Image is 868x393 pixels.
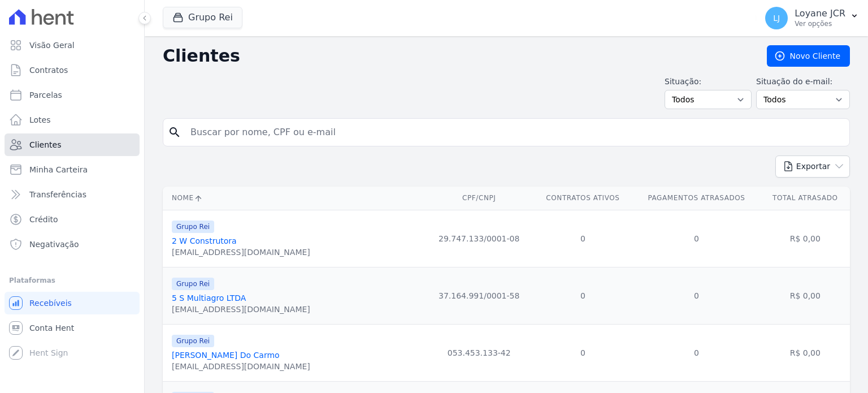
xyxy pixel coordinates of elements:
a: 5 S Multiagro LTDA [172,293,246,303]
a: Lotes [5,109,140,131]
a: Novo Cliente [767,45,850,67]
a: [PERSON_NAME] Do Carmo [172,351,280,360]
span: Crédito [29,214,58,225]
span: Minha Carteira [29,164,88,175]
td: 0 [632,324,760,381]
td: R$ 0,00 [761,267,850,324]
a: Visão Geral [5,34,140,57]
th: Pagamentos Atrasados [632,187,760,210]
td: 0 [632,210,760,267]
div: [EMAIL_ADDRESS][DOMAIN_NAME] [172,247,310,258]
a: 2 W Construtora [172,236,237,245]
td: 053.453.133-42 [425,324,533,381]
span: LJ [773,14,780,22]
a: Negativação [5,233,140,256]
a: Crédito [5,208,140,231]
a: Contratos [5,59,140,81]
div: [EMAIL_ADDRESS][DOMAIN_NAME] [172,304,310,315]
span: Parcelas [29,89,62,101]
i: search [168,126,181,139]
span: Lotes [29,114,51,126]
td: R$ 0,00 [761,210,850,267]
th: Contratos Ativos [533,187,633,210]
p: Loyane JCR [795,8,845,19]
a: Clientes [5,133,140,156]
a: Transferências [5,183,140,206]
td: 0 [533,210,633,267]
td: 0 [533,267,633,324]
span: Transferências [29,189,86,200]
td: 0 [632,267,760,324]
span: Contratos [29,64,68,76]
td: 0 [533,324,633,381]
th: Nome [163,187,425,210]
span: Conta Hent [29,322,74,334]
button: Grupo Rei [163,7,242,28]
span: Recebíveis [29,297,72,309]
h2: Clientes [163,46,749,66]
button: Exportar [775,156,850,178]
a: Conta Hent [5,317,140,339]
input: Buscar por nome, CPF ou e-mail [184,121,845,144]
div: Plataformas [9,274,135,287]
span: Visão Geral [29,40,75,51]
div: [EMAIL_ADDRESS][DOMAIN_NAME] [172,361,310,372]
label: Situação do e-mail: [756,76,850,88]
td: R$ 0,00 [761,324,850,381]
span: Grupo Rei [172,335,214,347]
a: Parcelas [5,84,140,106]
label: Situação: [665,76,752,88]
th: CPF/CNPJ [425,187,533,210]
p: Ver opções [795,19,845,28]
span: Clientes [29,139,61,150]
button: LJ Loyane JCR Ver opções [756,2,868,34]
a: Recebíveis [5,292,140,314]
span: Grupo Rei [172,221,214,233]
span: Grupo Rei [172,278,214,290]
span: Negativação [29,239,79,250]
th: Total Atrasado [761,187,850,210]
a: Minha Carteira [5,158,140,181]
td: 29.747.133/0001-08 [425,210,533,267]
td: 37.164.991/0001-58 [425,267,533,324]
